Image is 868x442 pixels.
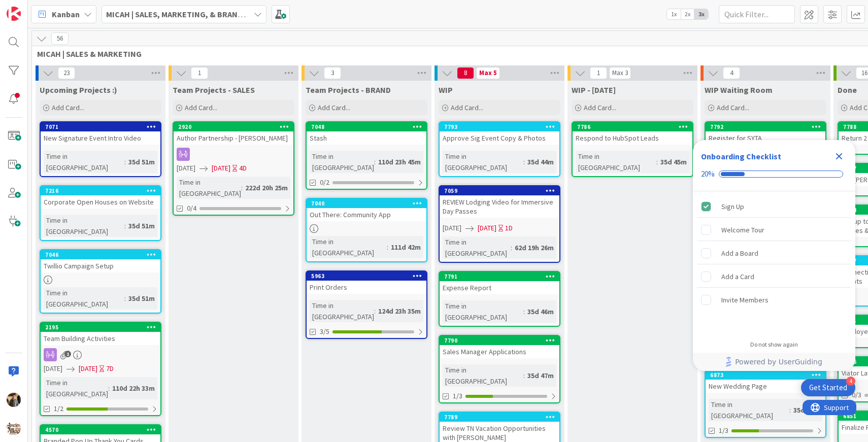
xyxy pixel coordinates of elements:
span: [DATE] [212,163,230,174]
div: 4570 [41,425,160,434]
img: avatar [7,421,21,435]
span: 1 [191,67,208,79]
a: Powered by UserGuiding [698,353,850,371]
div: Sign Up [721,200,744,213]
div: Welcome Tour [721,224,764,236]
div: 1D [505,223,513,233]
span: 1/2 [54,403,63,414]
div: Time in [GEOGRAPHIC_DATA] [177,177,241,199]
span: WIP - Today [572,85,616,95]
div: 5963Print Orders [307,271,426,294]
div: Checklist progress: 20% [701,169,847,179]
a: 2195Team Building Activities[DATE][DATE]7DTime in [GEOGRAPHIC_DATA]:110d 22h 33m1/2 [40,322,161,416]
span: : [108,383,110,394]
div: Invite Members [721,294,769,306]
span: : [387,242,388,253]
span: 1 [590,67,607,79]
div: 7D [106,363,114,374]
div: 7071New Signature Event Intro Video [41,122,160,145]
div: Get Started [809,383,847,393]
div: 2195 [41,323,160,332]
div: Twillio Campaign Setup [41,259,160,273]
span: [DATE] [443,223,461,233]
span: 56 [51,32,69,45]
div: Register for SYTA [706,131,825,145]
div: 35d 51m [791,404,822,416]
span: WIP [439,85,453,95]
a: 5963Print OrdersTime in [GEOGRAPHIC_DATA]:124d 23h 35m3/5 [306,270,427,339]
div: Checklist items [693,191,855,334]
span: 2x [681,9,694,19]
span: Team Projects - BRAND [306,85,391,95]
div: 7048Stash [307,122,426,145]
div: Time in [GEOGRAPHIC_DATA] [44,215,124,237]
div: 62d 19h 26m [512,242,556,253]
div: 4 [846,377,855,386]
span: 3/5 [320,326,329,337]
div: Max 5 [479,71,497,76]
div: New Wedding Page [706,380,825,393]
div: 7216Corporate Open Houses on Website [41,186,160,209]
span: Powered by UserGuiding [735,356,822,368]
img: MS [7,393,21,407]
div: Time in [GEOGRAPHIC_DATA] [576,151,656,173]
a: 7792Register for SYTATime in [GEOGRAPHIC_DATA]:34d 6h 26m [705,121,826,177]
div: 7791Expense Report [440,272,559,294]
span: Kanban [52,8,80,20]
div: 4D [239,163,247,174]
a: 7786Respond to HubSpot LeadsTime in [GEOGRAPHIC_DATA]:35d 45m [572,121,693,177]
div: 7046Twillio Campaign Setup [41,250,160,273]
div: 35d 44m [525,156,556,167]
div: 35d 47m [525,370,556,381]
div: 7789 [440,413,559,422]
span: Done [838,85,857,95]
div: Time in [GEOGRAPHIC_DATA] [709,399,789,421]
div: Close Checklist [831,148,847,164]
div: 7040 [311,200,426,207]
div: 2195Team Building Activities [41,323,160,345]
div: 7059REVIEW Lodging Video for Immersive Day Passes [440,186,559,218]
span: Add Card... [52,103,84,112]
a: 7071New Signature Event Intro VideoTime in [GEOGRAPHIC_DATA]:35d 51m [40,121,161,177]
span: 1 [64,351,71,357]
div: Time in [GEOGRAPHIC_DATA] [443,236,511,259]
span: : [523,156,525,167]
span: [DATE] [44,363,62,374]
div: 35d 46m [525,306,556,317]
div: Do not show again [750,341,798,349]
div: Footer [693,353,855,371]
div: Approve Sig Event Copy & Photos [440,131,559,145]
span: 3 [324,67,341,79]
span: Add Card... [584,103,616,112]
a: 7790Sales Manager ApplicationsTime in [GEOGRAPHIC_DATA]:35d 47m1/3 [439,335,560,403]
div: 110d 22h 33m [110,383,157,394]
div: 2920 [174,122,293,131]
span: : [124,293,126,304]
div: 7793 [440,122,559,131]
span: : [789,404,791,416]
div: 7046 [41,250,160,259]
div: 7786 [577,123,692,130]
div: 7790 [444,337,559,344]
span: Add Card... [185,103,217,112]
div: 7216 [41,186,160,195]
span: 3x [694,9,708,19]
div: 7789 [444,414,559,421]
span: 1/3 [719,425,728,436]
span: 23 [58,67,75,79]
div: 7071 [41,122,160,131]
span: : [241,182,243,193]
div: 7040 [307,199,426,208]
div: 6873 [710,371,825,379]
span: Upcoming Projects :) [40,85,117,95]
div: Time in [GEOGRAPHIC_DATA] [44,287,124,310]
div: 7046 [45,251,160,258]
input: Quick Filter... [719,5,795,23]
span: Add Card... [451,103,483,112]
div: 7790Sales Manager Applications [440,336,559,358]
div: 5963 [311,273,426,280]
span: : [656,156,658,167]
div: 7790 [440,336,559,345]
div: 4570 [45,426,160,433]
a: 6873New Wedding PageTime in [GEOGRAPHIC_DATA]:35d 51m1/3 [705,369,826,438]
